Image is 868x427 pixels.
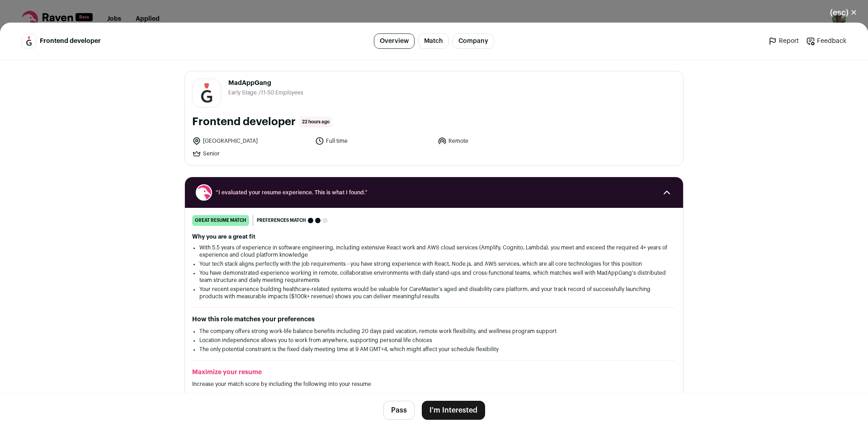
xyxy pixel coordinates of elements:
[418,33,449,49] a: Match
[199,346,669,353] li: The only potential constraint is the fixed daily meeting time at 9 AM GMT+4, which might affect y...
[768,37,799,46] a: Report
[422,401,485,420] button: I'm Interested
[228,89,259,96] li: Early Stage
[192,315,676,324] h2: How this role matches your preferences
[199,337,669,344] li: Location independence allows you to work from anywhere, supporting personal life choices
[257,216,306,225] span: Preferences match
[199,244,669,258] li: With 5.5 years of experience in software engineering, including extensive React work and AWS clou...
[192,233,676,240] h2: Why you are a great fit
[299,117,332,127] span: 22 hours ago
[192,368,676,377] h2: Maximize your resume
[453,33,494,49] a: Company
[192,136,310,145] li: [GEOGRAPHIC_DATA]
[192,215,249,226] div: great resume match
[199,269,669,284] li: You have demonstrated experience working in remote, collaborative environments with daily stand-u...
[193,79,221,107] img: 3df56b0ec1ba70be1e358b6e3b4f276be1ac9f148783f8064452fd503be3e3f3.jpg
[228,79,303,88] span: MadAppGang
[40,37,101,46] span: Frontend developer
[383,401,415,420] button: Pass
[374,33,415,49] a: Overview
[315,136,433,145] li: Full time
[192,380,676,388] p: Increase your match score by including the following into your resume
[819,3,868,23] button: Close modal
[192,115,296,129] h1: Frontend developer
[259,89,303,96] li: /
[199,328,669,335] li: The company offers strong work-life balance benefits including 20 days paid vacation, remote work...
[199,260,669,267] li: Your tech stack aligns perfectly with the job requirements - you have strong experience with Reac...
[22,34,36,48] img: 3df56b0ec1ba70be1e358b6e3b4f276be1ac9f148783f8064452fd503be3e3f3.jpg
[199,286,669,300] li: Your recent experience building healthcare-related systems would be valuable for CareMaster's age...
[806,37,846,46] a: Feedback
[192,149,310,158] li: Senior
[438,136,555,145] li: Remote
[216,189,652,196] span: “I evaluated your resume experience. This is what I found.”
[261,90,303,95] span: 11-50 Employees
